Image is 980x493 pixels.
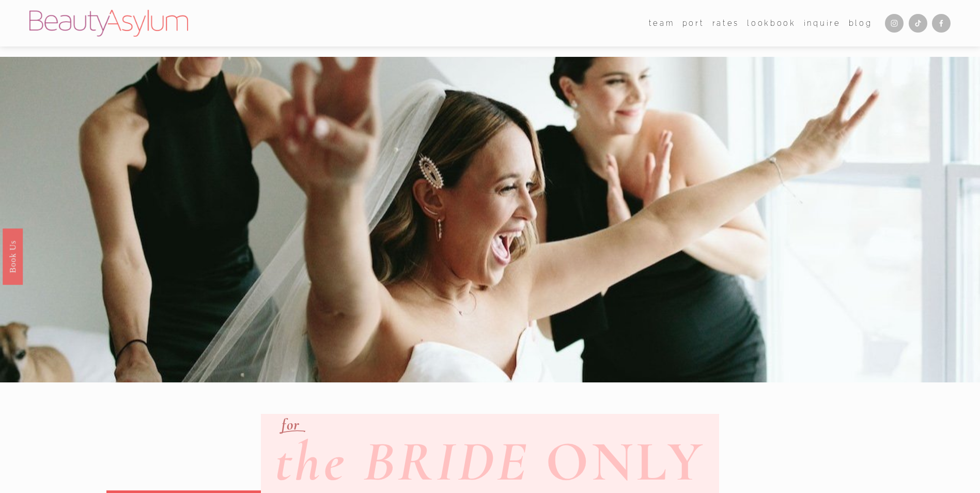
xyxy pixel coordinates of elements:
a: Instagram [885,14,904,33]
a: port [682,16,705,30]
span: team [649,17,675,30]
a: folder dropdown [649,16,675,30]
a: Rates [712,16,739,30]
em: for [282,415,300,434]
img: Beauty Asylum | Bridal Hair &amp; Makeup Charlotte &amp; Atlanta [29,10,188,37]
a: Lookbook [747,16,796,30]
a: Inquire [804,16,841,30]
a: Blog [849,16,873,30]
a: Facebook [932,14,951,33]
a: TikTok [909,14,927,33]
a: Book Us [3,228,23,285]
